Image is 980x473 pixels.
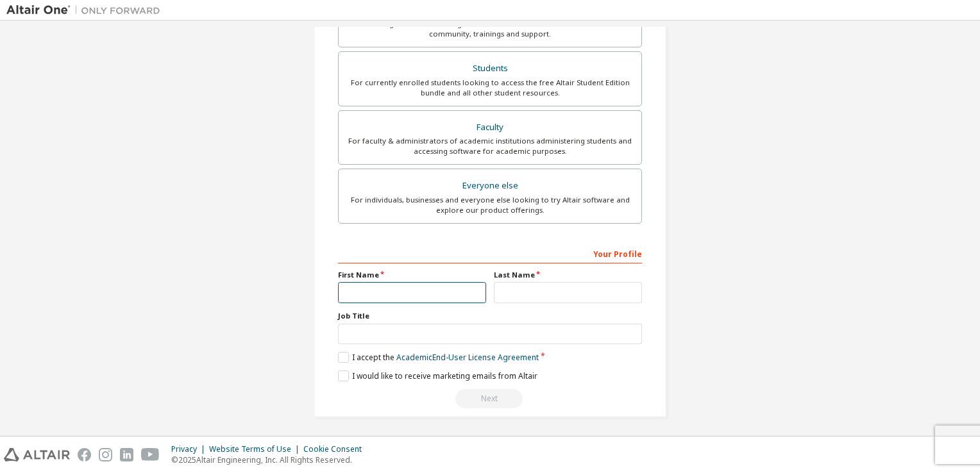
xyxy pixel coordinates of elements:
div: Privacy [171,444,209,454]
div: For existing customers looking to access software downloads, HPC resources, community, trainings ... [346,19,634,39]
div: Faculty [346,119,634,137]
img: Altair One [6,4,167,17]
div: Read and acccept EULA to continue [338,389,642,408]
img: facebook.svg [78,448,91,461]
label: I would like to receive marketing emails from Altair [338,370,537,381]
div: Students [346,60,634,78]
div: For currently enrolled students looking to access the free Altair Student Edition bundle and all ... [346,78,634,98]
a: Academic End-User License Agreement [396,352,539,363]
div: Everyone else [346,177,634,195]
label: I accept the [338,352,539,363]
label: First Name [338,270,486,280]
p: © 2025 Altair Engineering, Inc. All Rights Reserved. [171,454,369,465]
label: Job Title [338,311,642,321]
img: linkedin.svg [120,448,133,461]
label: Last Name [494,270,642,280]
div: Website Terms of Use [209,444,303,454]
img: youtube.svg [141,448,160,461]
div: For faculty & administrators of academic institutions administering students and accessing softwa... [346,136,634,156]
div: Your Profile [338,243,642,263]
div: For individuals, businesses and everyone else looking to try Altair software and explore our prod... [346,195,634,215]
div: Cookie Consent [303,444,369,454]
img: altair_logo.svg [4,448,70,461]
img: instagram.svg [99,448,112,461]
